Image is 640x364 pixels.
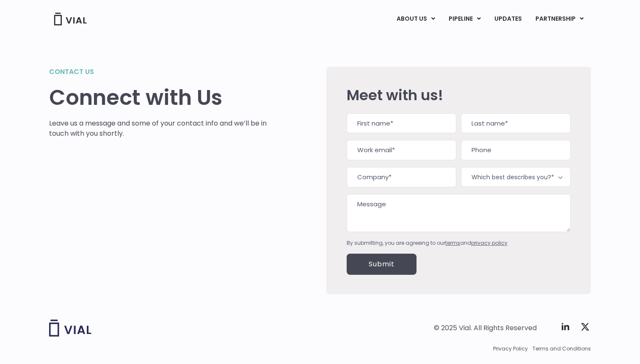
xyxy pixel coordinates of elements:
input: Submit [347,254,417,275]
input: Phone [461,140,571,160]
a: Terms and Conditions [532,345,591,353]
a: UPDATES [488,12,528,26]
input: Work email* [347,140,456,160]
input: Last name* [461,113,571,134]
p: Leave us a message and some of your contact info and we’ll be in touch with you shortly. [49,118,267,139]
div: By submitting, you are agreeing to our and [347,239,571,247]
h1: Connect with Us [49,85,267,110]
h2: Meet with us! [347,87,571,103]
div: © 2025 Vial. All Rights Reserved [434,323,537,333]
img: Vial logo wih "Vial" spelled out [49,320,91,337]
a: PARTNERSHIPMenu Toggle [529,12,590,26]
a: terms [445,239,460,246]
a: PIPELINEMenu Toggle [442,12,487,26]
input: Company* [347,167,456,187]
a: ABOUT USMenu Toggle [390,12,441,26]
h2: Contact us [49,67,267,77]
a: Privacy Policy [493,345,528,353]
input: First name* [347,113,456,134]
a: privacy policy [471,239,508,246]
span: Which best describes you?* [461,167,571,187]
img: Vial Logo [53,13,87,25]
